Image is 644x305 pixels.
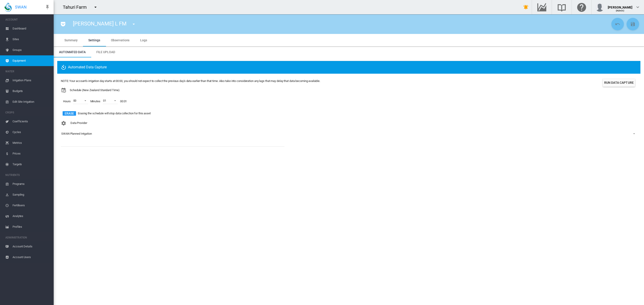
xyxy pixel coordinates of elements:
[60,21,66,27] md-icon: icon-pocket
[64,38,78,42] span: Summary
[96,50,115,54] span: File Upload
[13,148,50,159] span: Prices
[61,97,73,106] span: Hours
[13,45,50,55] span: Groups
[59,50,86,54] span: Automated Data
[536,4,547,10] md-icon: Go to the Data Hub
[13,23,50,34] span: Dashboard
[13,179,50,189] span: Programs
[70,88,119,92] span: Schedule (New Zealand Standard Time)
[63,111,76,116] button: Erase
[5,171,50,179] span: NUTRIENTS
[4,2,12,12] img: SWAN-Landscape-Logo-Colour-drop.png
[608,3,632,8] div: [PERSON_NAME]
[611,18,624,30] button: Cancel Changes
[635,4,640,10] md-icon: icon-chevron-down
[88,97,103,106] span: Minutes
[13,116,50,127] span: Coefficients
[73,21,127,27] span: [PERSON_NAME] L FM
[595,3,604,12] img: profile.jpg
[61,65,107,70] span: Automated Data Capture
[118,97,129,106] span: 00:01
[70,121,87,125] span: Data Provider
[630,21,636,27] md-icon: icon-content-save
[111,38,130,42] span: Observations
[13,127,50,138] span: Cycles
[556,4,567,10] md-icon: Search the knowledge base
[13,55,50,66] span: Equipment
[13,159,50,170] span: Targets
[5,234,50,241] span: ADMINISTRATION
[13,138,50,148] span: Metrics
[140,38,147,42] span: Logs
[5,68,50,75] span: WATER
[13,200,50,211] span: Fertilisers
[61,132,92,135] div: SWAN Planned Irrigation
[615,21,620,27] md-icon: icon-undo
[616,9,625,12] span: (Admin)
[59,20,68,29] button: icon-pocket
[13,252,50,263] span: Account Users
[103,99,106,102] div: 01
[93,4,98,10] md-icon: icon-menu-down
[61,121,66,126] md-icon: icon-cog
[13,96,50,107] span: Edit Site Irrigation
[45,4,50,10] md-icon: icon-pin
[13,189,50,200] span: Sampling
[5,109,50,116] span: CROPS
[88,38,100,42] span: Settings
[13,34,50,45] span: Sites
[523,4,529,10] md-icon: icon-bell-ring
[91,3,100,12] button: icon-menu-down
[15,4,27,10] span: SWAN
[576,4,587,10] md-icon: Click here for help
[61,79,320,83] div: NOTE: Your account's irrigation day starts at 00:00, you should not expect to collect the previou...
[13,221,50,232] span: Profiles
[129,20,138,29] button: icon-menu-down
[63,4,91,10] div: Tahuri Farm
[73,99,76,103] div: 00
[5,16,50,23] span: ACCOUNT
[13,241,50,252] span: Account Details
[61,65,68,70] md-icon: icon-camera-timer
[13,75,50,86] span: Irrigation Plans
[131,21,136,27] md-icon: icon-menu-down
[61,88,66,93] md-icon: icon-calendar-clock
[13,211,50,221] span: Analytes
[78,111,151,115] span: Erasing the schedule will stop data collection for this asset
[61,130,637,137] md-select: Configuration: SWAN Planned Irrigation
[627,18,639,30] button: Save Changes
[521,3,530,12] button: icon-bell-ring
[13,86,50,96] span: Budgets
[603,79,635,87] button: Run Data Capture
